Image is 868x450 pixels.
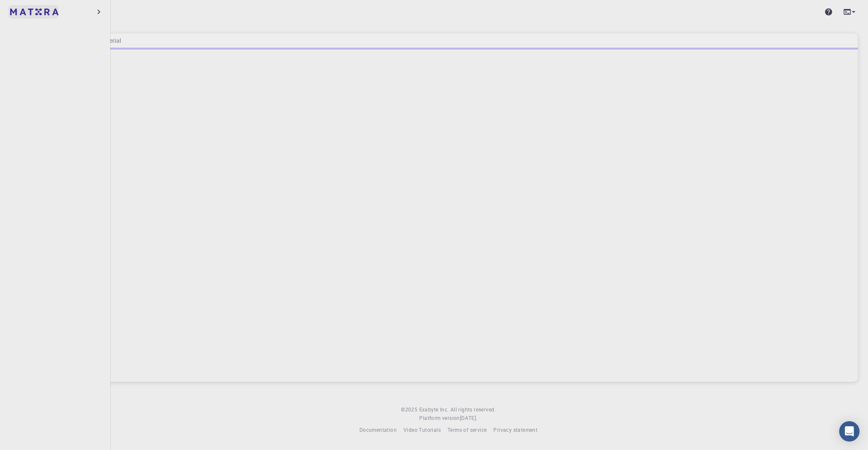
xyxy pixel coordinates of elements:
a: Video Tutorials [403,426,441,434]
a: Exabyte Inc. [419,406,449,414]
span: Privacy statement [493,426,537,433]
span: Video Tutorials [403,426,441,433]
span: Exabyte Inc. [419,406,449,413]
a: Privacy statement [493,426,537,434]
span: © 2025 [401,406,419,414]
span: Terms of service [448,426,487,433]
a: Terms of service [448,426,487,434]
a: Documentation [359,426,397,434]
span: Platform version [419,414,459,422]
a: [DATE]. [460,414,478,422]
img: logo [10,8,58,15]
span: All rights reserved. [451,406,496,414]
div: Open Intercom Messenger [839,421,860,442]
span: [DATE] . [460,414,478,421]
span: Documentation [359,426,397,433]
